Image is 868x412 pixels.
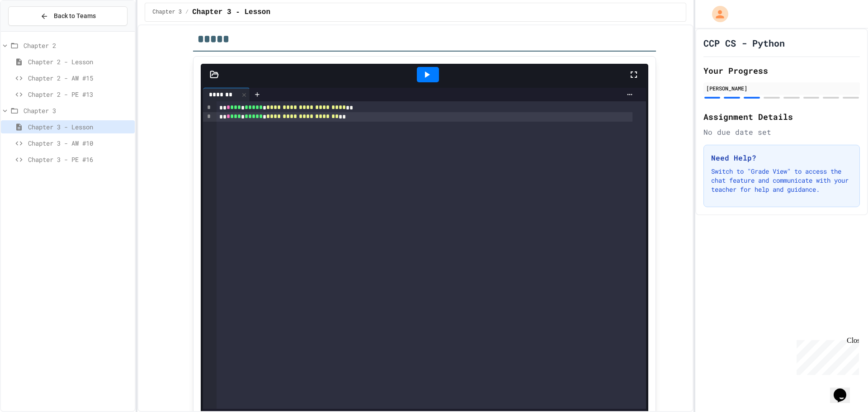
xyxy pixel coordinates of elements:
[4,4,62,57] div: Chat with us now!Close
[28,90,131,99] span: Chapter 2 - PE #13
[54,11,96,21] span: Back to Teams
[28,155,131,164] span: Chapter 3 - PE #16
[793,336,859,375] iframe: chat widget
[711,152,852,163] h3: Need Help?
[8,6,127,26] button: Back to Teams
[152,9,182,16] span: Chapter 3
[830,376,859,403] iframe: chat widget
[703,37,785,49] h1: CCP CS - Python
[192,7,270,18] span: Chapter 3 - Lesson
[706,84,857,92] div: [PERSON_NAME]
[703,110,860,123] h2: Assignment Details
[24,106,131,115] span: Chapter 3
[24,41,131,50] span: Chapter 2
[711,167,852,194] p: Switch to "Grade View" to access the chat feature and communicate with your teacher for help and ...
[185,9,189,16] span: /
[28,122,131,132] span: Chapter 3 - Lesson
[703,64,860,77] h2: Your Progress
[703,127,860,137] div: No due date set
[28,73,131,83] span: Chapter 2 - AW #15
[28,57,131,66] span: Chapter 2 - Lesson
[703,4,731,24] div: My Account
[28,138,131,148] span: Chapter 3 - AW #10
